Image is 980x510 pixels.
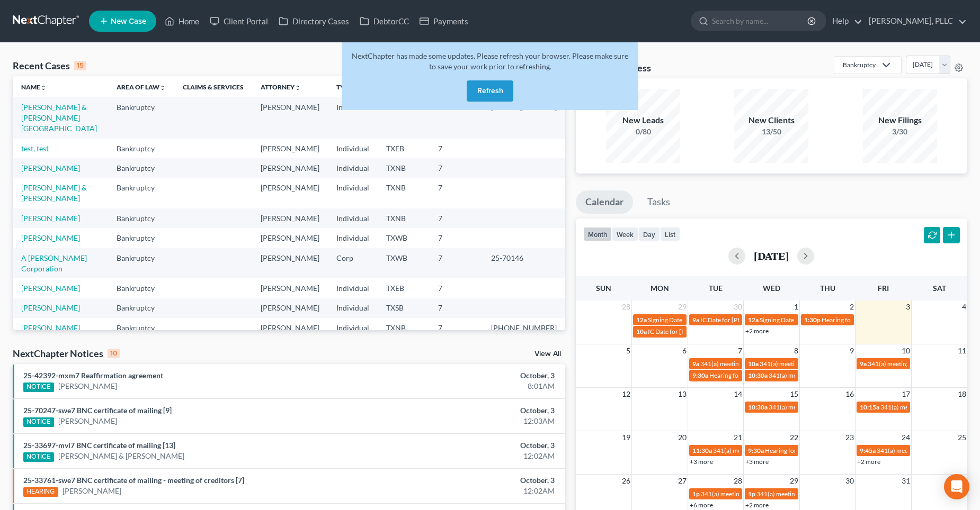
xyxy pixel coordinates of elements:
[108,208,174,228] td: Bankruptcy
[23,417,54,427] div: NOTICE
[843,60,876,69] div: Bankruptcy
[23,371,163,380] a: 25-42392-mxm7 Reaffirmation agreement
[621,475,631,487] span: 26
[844,475,855,487] span: 30
[21,284,80,293] a: [PERSON_NAME]
[748,490,755,498] span: 1p
[111,17,146,25] span: New Case
[354,12,414,31] a: DebtorCC
[957,388,967,400] span: 18
[385,451,555,461] div: 12:02AM
[765,447,848,454] span: Hearing for [PERSON_NAME]
[159,12,204,31] a: Home
[21,183,87,203] a: [PERSON_NAME] & [PERSON_NAME]
[621,388,631,400] span: 12
[756,490,915,498] span: 341(a) meeting for [PERSON_NAME] & [PERSON_NAME]
[868,360,970,368] span: 341(a) meeting for [PERSON_NAME]
[701,490,859,498] span: 341(a) meeting for [PERSON_NAME] & [PERSON_NAME]
[21,323,80,332] a: [PERSON_NAME]
[430,158,483,178] td: 7
[769,371,871,379] span: 341(a) meeting for [PERSON_NAME]
[378,278,430,298] td: TXEB
[636,327,647,335] span: 10a
[700,316,809,324] span: IC Date for [PERSON_NAME], Shylanda
[58,451,184,461] a: [PERSON_NAME] & [PERSON_NAME]
[108,298,174,318] td: Bankruptcy
[21,103,97,133] a: [PERSON_NAME] & [PERSON_NAME][GEOGRAPHIC_DATA]
[863,12,967,31] a: [PERSON_NAME], PLLC
[430,178,483,208] td: 7
[483,248,565,278] td: 25-70146
[901,475,911,487] span: 31
[328,208,378,228] td: Individual
[385,370,555,381] div: October, 3
[944,474,969,499] div: Open Intercom Messenger
[748,316,759,324] span: 12a
[21,233,80,242] a: [PERSON_NAME]
[336,83,359,91] a: Typeunfold_more
[21,83,47,91] a: Nameunfold_more
[467,80,513,102] button: Refresh
[690,458,713,466] a: +3 more
[483,318,565,338] td: [PHONE_NUMBER]
[621,300,631,313] span: 28
[713,447,841,454] span: 341(a) meeting for Crescent [PERSON_NAME]
[636,316,647,324] span: 12a
[709,284,723,293] span: Tue
[252,139,328,158] td: [PERSON_NAME]
[606,114,680,126] div: New Leads
[23,382,54,392] div: NOTICE
[745,458,769,466] a: +3 more
[878,284,889,293] span: Fri
[252,298,328,318] td: [PERSON_NAME]
[660,227,680,241] button: list
[385,486,555,496] div: 12:02AM
[754,250,789,261] h2: [DATE]
[13,59,86,72] div: Recent Cases
[793,300,799,313] span: 1
[252,318,328,338] td: [PERSON_NAME]
[677,388,688,400] span: 13
[690,501,713,509] a: +6 more
[957,344,967,357] span: 11
[21,253,87,273] a: A [PERSON_NAME] Corporation
[261,83,301,91] a: Attorneyunfold_more
[677,431,688,444] span: 20
[692,371,708,379] span: 9:30a
[385,416,555,426] div: 12:03AM
[961,300,967,313] span: 4
[252,278,328,298] td: [PERSON_NAME]
[733,431,743,444] span: 21
[863,126,937,137] div: 3/30
[844,431,855,444] span: 23
[844,388,855,400] span: 16
[789,431,799,444] span: 22
[769,403,922,411] span: 341(a) meeting for [PERSON_NAME] [PERSON_NAME]
[21,214,80,223] a: [PERSON_NAME]
[430,248,483,278] td: 7
[23,406,172,415] a: 25-70247-swe7 BNC certificate of mailing [9]
[378,208,430,228] td: TXNB
[849,344,855,357] span: 9
[252,228,328,248] td: [PERSON_NAME]
[328,298,378,318] td: Individual
[378,298,430,318] td: TXSB
[709,371,792,379] span: Hearing for [PERSON_NAME]
[295,85,301,91] i: unfold_more
[108,228,174,248] td: Bankruptcy
[712,11,809,31] input: Search by name...
[23,441,175,450] a: 25-33697-mvl7 BNC certificate of mailing [13]
[204,12,273,31] a: Client Portal
[252,248,328,278] td: [PERSON_NAME]
[430,228,483,248] td: 7
[21,144,49,153] a: test, test
[108,158,174,178] td: Bankruptcy
[822,316,853,324] span: Hearing for
[252,97,328,138] td: [PERSON_NAME]
[385,381,555,391] div: 8:01AM
[734,114,808,126] div: New Clients
[430,298,483,318] td: 7
[159,85,166,91] i: unfold_more
[737,344,743,357] span: 7
[378,139,430,158] td: TXEB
